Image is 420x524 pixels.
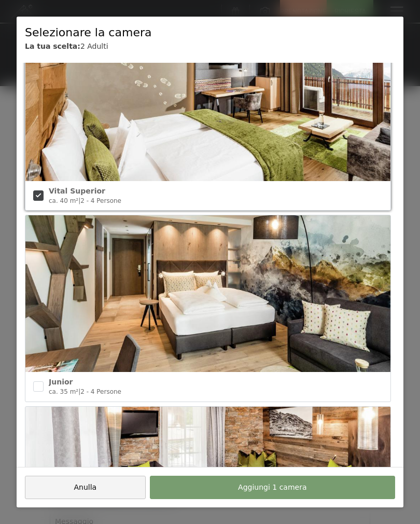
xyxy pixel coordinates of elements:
[49,378,73,386] span: Junior
[25,25,395,41] div: Selezionare la camera
[25,42,80,50] b: La tua scelta:
[49,187,105,195] span: Vital Superior
[49,388,78,395] span: ca. 35 m²
[78,388,80,395] span: |
[150,476,395,499] button: Aggiungi 1 camera
[80,197,121,204] span: 2 - 4 Persone
[25,476,146,499] button: Anulla
[80,388,121,395] span: 2 - 4 Persone
[25,24,390,181] img: Vital Superior
[49,197,78,204] span: ca. 40 m²
[74,482,96,493] span: Anulla
[80,42,108,50] span: 2 Adulti
[238,482,306,493] span: Aggiungi 1 camera
[78,197,80,204] span: |
[25,215,390,372] img: Junior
